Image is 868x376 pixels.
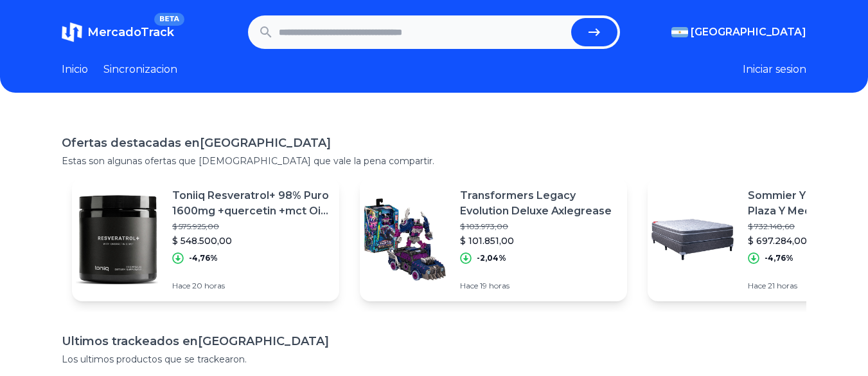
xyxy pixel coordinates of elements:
[172,188,329,219] p: Toniiq Resveratrol+ 98% Puro 1600mg +quercetin +mct Oil +nad
[172,281,329,291] p: Hace 20 horas
[671,24,806,40] button: [GEOGRAPHIC_DATA]
[172,221,329,232] p: $ 575.925,00
[72,178,339,301] a: Featured imageToniiq Resveratrol+ 98% Puro 1600mg +quercetin +mct Oil +nad$ 575.925,00$ 548.500,0...
[62,332,806,350] h1: Ultimos trackeados en [GEOGRAPHIC_DATA]
[62,134,806,152] h1: Ofertas destacadas en [GEOGRAPHIC_DATA]
[691,24,806,40] span: [GEOGRAPHIC_DATA]
[360,194,450,285] img: Featured image
[460,221,617,232] p: $ 103.973,00
[103,62,177,77] a: Sincronizacion
[72,194,162,285] img: Featured image
[62,22,82,42] img: MercadoTrack
[87,25,174,39] span: MercadoTrack
[62,22,174,42] a: MercadoTrackBETA
[743,62,806,77] button: Iniciar sesion
[189,253,218,263] p: -4,76%
[154,13,184,26] span: BETA
[671,27,688,37] img: Argentina
[460,188,617,219] p: Transformers Legacy Evolution Deluxe Axlegrease
[360,178,627,301] a: Featured imageTransformers Legacy Evolution Deluxe Axlegrease$ 103.973,00$ 101.851,00-2,04%Hace 1...
[460,281,617,291] p: Hace 19 horas
[62,62,88,77] a: Inicio
[460,234,617,247] p: $ 101.851,00
[62,353,806,366] p: Los ultimos productos que se trackearon.
[62,155,806,167] p: Estas son algunas ofertas que [DEMOGRAPHIC_DATA] que vale la pena compartir.
[477,253,506,263] p: -2,04%
[648,194,738,285] img: Featured image
[765,253,793,263] p: -4,76%
[172,234,329,247] p: $ 548.500,00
